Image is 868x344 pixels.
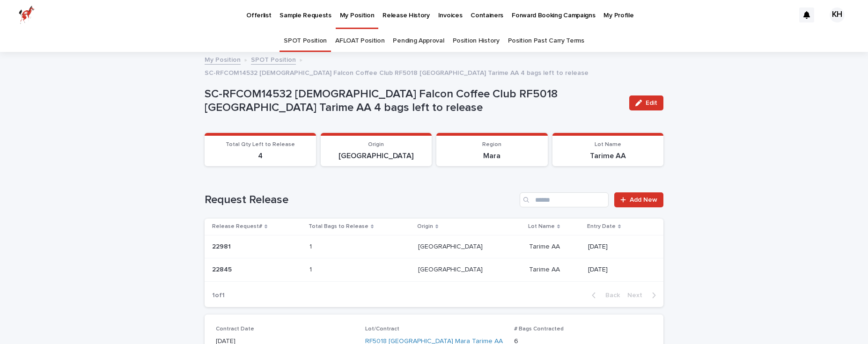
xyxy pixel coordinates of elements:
[309,264,314,274] p: 1
[442,152,542,161] p: Mara
[205,67,588,77] p: SC-RFCOM14532 [DEMOGRAPHIC_DATA] Falcon Coffee Club RF5018 [GEOGRAPHIC_DATA] Tarime AA 4 bags lef...
[326,152,427,161] p: [GEOGRAPHIC_DATA]
[418,264,485,274] p: [GEOGRAPHIC_DATA]
[508,30,584,52] a: Position Past Carry Terms
[514,326,564,332] span: # Bags Contracted
[205,284,232,307] p: 1 of 1
[453,30,500,52] a: Position History
[646,100,657,106] span: Edit
[251,54,296,65] a: SPOT Position
[520,192,609,207] input: Search
[205,258,663,282] tr: 2284522845 11 [GEOGRAPHIC_DATA][GEOGRAPHIC_DATA] Tarime AATarime AA [DATE]
[558,152,658,161] p: Tarime AA
[600,292,620,299] span: Back
[19,6,35,24] img: zttTXibQQrCfv9chImQE
[335,30,384,52] a: AFLOAT Position
[210,152,310,161] p: 4
[216,326,254,332] span: Contract Date
[587,221,616,232] p: Entry Date
[614,192,663,207] a: Add New
[309,241,314,251] p: 1
[624,291,663,300] button: Next
[528,221,555,232] p: Lot Name
[529,241,562,251] p: Tarime AA
[418,241,485,251] p: [GEOGRAPHIC_DATA]
[368,142,384,147] span: Origin
[417,221,433,232] p: Origin
[482,142,501,147] span: Region
[212,264,234,274] p: 22845
[630,197,657,203] span: Add New
[393,30,444,52] a: Pending Approval
[595,142,621,147] span: Lot Name
[226,142,295,147] span: Total Qty Left to Release
[212,221,262,232] p: Release Request#
[205,88,622,115] p: SC-RFCOM14532 [DEMOGRAPHIC_DATA] Falcon Coffee Club RF5018 [GEOGRAPHIC_DATA] Tarime AA 4 bags lef...
[529,264,562,274] p: Tarime AA
[588,243,648,251] p: [DATE]
[830,7,845,22] div: KH
[284,30,327,52] a: SPOT Position
[212,241,233,251] p: 22981
[629,95,663,110] button: Edit
[309,221,368,232] p: Total Bags to Release
[205,54,241,65] a: My Position
[584,291,624,300] button: Back
[627,292,648,299] span: Next
[205,235,663,258] tr: 2298122981 11 [GEOGRAPHIC_DATA][GEOGRAPHIC_DATA] Tarime AATarime AA [DATE]
[205,193,516,207] h1: Request Release
[365,326,399,332] span: Lot/Contract
[588,266,648,274] p: [DATE]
